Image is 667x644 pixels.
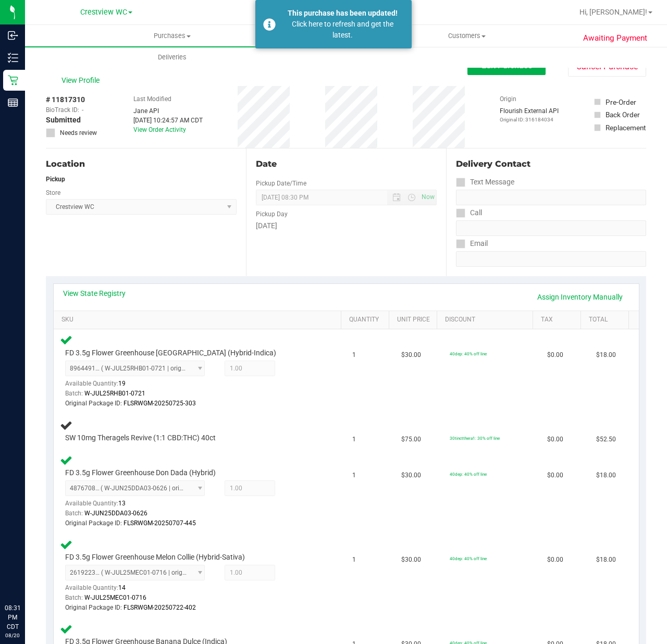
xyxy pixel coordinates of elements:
[65,580,212,601] div: Available Quantity:
[46,115,81,126] span: Submitted
[256,158,437,170] div: Date
[547,555,563,565] span: $0.00
[500,106,559,123] div: Flourish External API
[123,519,196,527] span: FLSRWGM-20250707-445
[84,594,146,601] span: W-JUL25MEC01-0716
[65,496,212,516] div: Available Quantity:
[65,468,216,478] span: FD 3.5g Flower Greenhouse Don Dada (Hybrid)
[82,105,83,115] span: -
[61,75,103,86] span: View Profile
[80,8,127,17] span: Crestview WC
[8,53,18,63] inline-svg: Inventory
[456,220,646,236] input: Format: (999) 999-9999
[8,75,18,85] inline-svg: Retail
[65,376,212,397] div: Available Quantity:
[256,179,306,188] label: Pickup Date/Time
[46,158,237,170] div: Location
[349,316,385,324] a: Quantity
[118,380,126,387] span: 19
[144,53,201,62] span: Deliveries
[579,8,647,16] span: Hi, [PERSON_NAME]!
[596,350,616,360] span: $18.00
[118,500,126,507] span: 13
[123,604,196,611] span: FLSRWGM-20250722-402
[25,46,319,68] a: Deliveries
[596,555,616,565] span: $18.00
[46,94,85,105] span: # 11817310
[46,105,79,115] span: BioTrack ID:
[133,116,203,125] div: [DATE] 10:24:57 AM CDT
[445,316,528,324] a: Discount
[352,350,356,360] span: 1
[401,435,421,444] span: $75.00
[606,109,640,120] div: Back Order
[401,555,421,565] span: $30.00
[541,316,576,324] a: Tax
[8,97,18,108] inline-svg: Reports
[123,400,196,407] span: FLSRWGM-20250725-303
[500,94,516,104] label: Origin
[547,435,563,444] span: $0.00
[596,435,616,444] span: $52.50
[5,631,20,639] p: 08/20
[5,603,20,631] p: 08:31 PM CDT
[530,288,629,306] a: Assign Inventory Manually
[118,584,126,591] span: 14
[450,556,487,561] span: 40dep: 40% off line
[456,175,514,190] label: Text Message
[256,209,288,219] label: Pickup Day
[450,351,487,356] span: 40dep: 40% off line
[606,97,636,107] div: Pre-Order
[8,30,18,41] inline-svg: Inbound
[46,176,65,183] strong: Pickup
[65,519,122,527] span: Original Package ID:
[606,122,646,133] div: Replacement
[352,470,356,480] span: 1
[401,350,421,360] span: $30.00
[10,561,42,592] iframe: Resource center
[281,8,404,19] div: This purchase has been updated!
[65,433,216,443] span: SW 10mg Theragels Revive (1:1 CBD:THC) 40ct
[65,510,83,517] span: Batch:
[456,236,488,251] label: Email
[500,116,559,123] p: Original ID: 316184034
[456,158,646,170] div: Delivery Contact
[450,436,500,441] span: 30tinctthera1: 30% off line
[133,106,203,116] div: Jane API
[61,316,337,324] a: SKU
[25,31,319,41] span: Purchases
[25,25,319,47] a: Purchases
[397,316,433,324] a: Unit Price
[352,435,356,444] span: 1
[65,594,83,601] span: Batch:
[319,25,614,47] a: Customers
[547,350,563,360] span: $0.00
[46,188,60,197] label: Store
[65,400,122,407] span: Original Package ID:
[589,316,624,324] a: Total
[133,126,186,133] a: View Order Activity
[596,470,616,480] span: $18.00
[256,220,437,231] div: [DATE]
[65,390,83,397] span: Batch:
[65,348,276,358] span: FD 3.5g Flower Greenhouse [GEOGRAPHIC_DATA] (Hybrid-Indica)
[65,552,245,562] span: FD 3.5g Flower Greenhouse Melon Collie (Hybrid-Sativa)
[281,19,404,41] div: Click here to refresh and get the latest.
[133,94,171,104] label: Last Modified
[84,390,145,397] span: W-JUL25RHB01-0721
[65,604,122,611] span: Original Package ID:
[63,288,126,299] a: View State Registry
[583,32,647,44] span: Awaiting Payment
[401,470,421,480] span: $30.00
[456,190,646,205] input: Format: (999) 999-9999
[320,31,613,41] span: Customers
[84,510,147,517] span: W-JUN25DDA03-0626
[450,472,487,477] span: 40dep: 40% off line
[60,128,97,138] span: Needs review
[352,555,356,565] span: 1
[456,205,482,220] label: Call
[547,470,563,480] span: $0.00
